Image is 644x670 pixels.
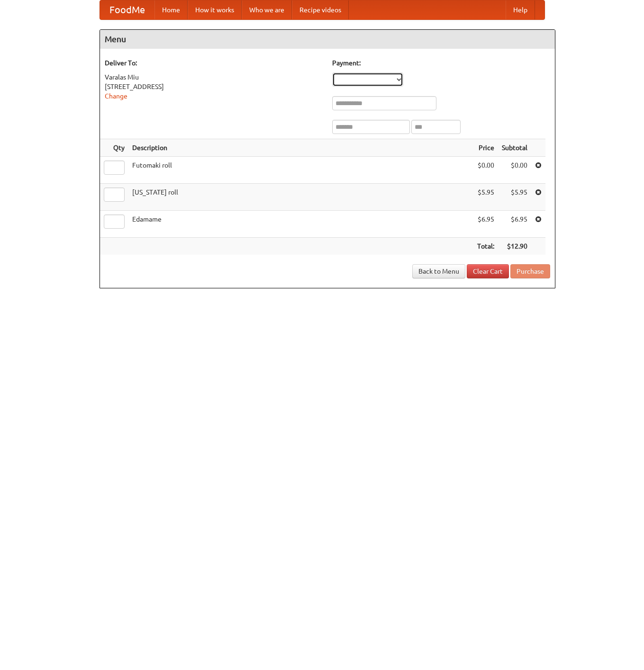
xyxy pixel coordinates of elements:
a: Back to Menu [412,264,465,278]
th: Total: [473,238,498,255]
div: [STREET_ADDRESS] [105,82,323,91]
td: Futomaki roll [128,157,473,184]
a: Home [154,0,188,19]
td: $0.00 [498,157,531,184]
td: $5.95 [473,184,498,211]
td: Edamame [128,211,473,238]
th: Subtotal [498,139,531,157]
td: $6.95 [473,211,498,238]
th: Price [473,139,498,157]
td: $6.95 [498,211,531,238]
div: Varalas Miu [105,72,323,82]
th: Qty [100,139,128,157]
h5: Deliver To: [105,58,323,68]
th: $12.90 [498,238,531,255]
a: Clear Cart [467,264,509,278]
a: Recipe videos [292,0,349,19]
a: FoodMe [100,0,154,19]
h4: Menu [100,30,555,49]
td: $5.95 [498,184,531,211]
button: Purchase [510,264,550,278]
th: Description [128,139,473,157]
h5: Payment: [332,58,550,68]
td: $0.00 [473,157,498,184]
a: How it works [188,0,242,19]
a: Who we are [242,0,292,19]
a: Change [105,92,127,100]
a: Help [506,0,535,19]
td: [US_STATE] roll [128,184,473,211]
